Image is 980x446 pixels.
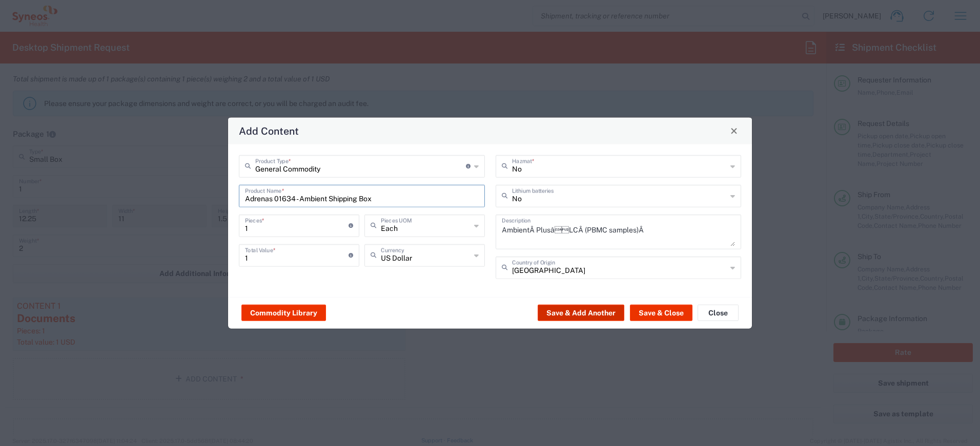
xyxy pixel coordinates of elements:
button: Close [727,123,741,138]
button: Commodity Library [241,305,326,321]
button: Save & Add Another [538,305,624,321]
button: Save & Close [630,305,692,321]
h4: Add Content [239,123,299,138]
button: Close [698,305,739,321]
